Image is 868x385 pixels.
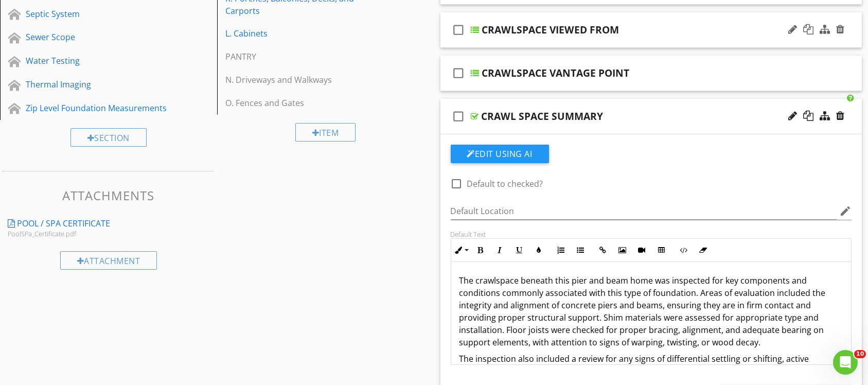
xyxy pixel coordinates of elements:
button: Italic (Ctrl+I) [490,240,510,260]
div: Item [295,123,356,142]
div: Default Text [451,230,852,238]
button: Ordered List [552,240,571,260]
div: PANTRY [225,50,391,63]
button: Bold (Ctrl+B) [471,240,490,260]
button: Underline (Ctrl+U) [510,240,529,260]
label: Default to checked? [467,179,543,189]
div: Zip Level Foundation Measurements [26,102,168,114]
button: Insert Image (Ctrl+P) [613,240,632,260]
button: Inline Style [451,240,471,260]
a: Pool / Spa Certificate PoolSPa_Certificate.pdf [3,212,217,243]
button: Unordered List [571,240,591,260]
div: Sewer Scope [26,31,168,43]
button: Insert Table [652,240,671,260]
div: Section [70,128,147,147]
iframe: Intercom live chat [833,350,858,375]
i: check_box_outline_blank [451,17,467,42]
button: Edit Using AI [451,145,549,163]
div: CRAWLSPACE VIEWED FROM [482,24,619,36]
button: Code View [674,240,694,260]
div: PoolSPa_Certificate.pdf [8,230,173,238]
div: CRAWL SPACE SUMMARY [482,110,604,122]
i: check_box_outline_blank [451,104,467,129]
div: Septic System [26,8,168,20]
input: Default Location [451,203,838,220]
div: N. Driveways and Walkways [225,74,391,86]
p: The crawlspace beneath this pier and beam home was inspected for key components and conditions co... [459,274,843,348]
i: check_box_outline_blank [451,61,467,85]
button: Clear Formatting [694,240,713,260]
button: Insert Link (Ctrl+K) [593,240,613,260]
div: Attachment [60,251,157,270]
button: Colors [529,240,549,260]
div: O. Fences and Gates [225,97,391,109]
div: Water Testing [26,55,168,67]
div: Thermal Imaging [26,78,168,91]
div: CRAWLSPACE VANTAGE POINT [482,67,630,79]
div: L. Cabinets [225,27,391,40]
i: edit [839,205,852,217]
span: 10 [854,350,866,358]
div: Pool / Spa Certificate [17,217,110,230]
button: Insert Video [632,240,652,260]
